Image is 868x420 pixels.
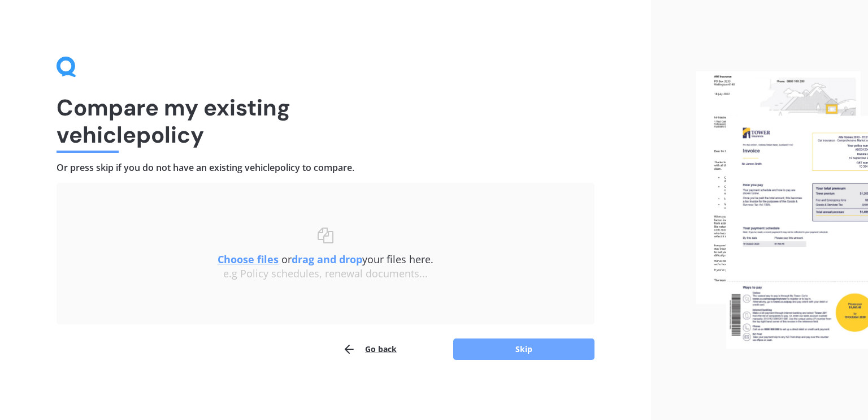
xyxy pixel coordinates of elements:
img: files.webp [696,71,868,349]
div: e.g Policy schedules, renewal documents... [79,268,572,280]
h1: Compare my existing vehicle policy [57,94,594,148]
u: Choose files [218,252,279,266]
button: Skip [453,338,594,360]
button: Go back [342,338,397,361]
b: drag and drop [292,252,362,266]
span: or your files here. [218,252,433,266]
h4: Or press skip if you do not have an existing vehicle policy to compare. [57,162,594,174]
